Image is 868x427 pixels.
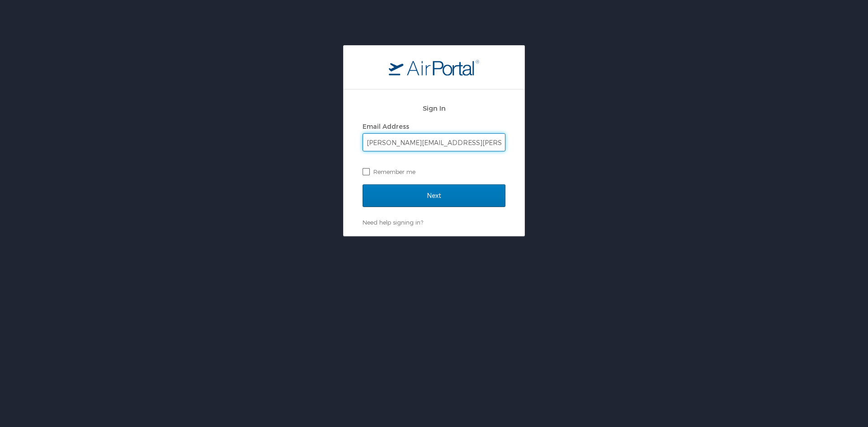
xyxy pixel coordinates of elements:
img: logo [389,59,479,75]
input: Next [363,184,505,207]
h2: Sign In [363,103,505,113]
label: Remember me [363,165,505,178]
label: Email Address [363,122,409,130]
a: Need help signing in? [363,219,423,226]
